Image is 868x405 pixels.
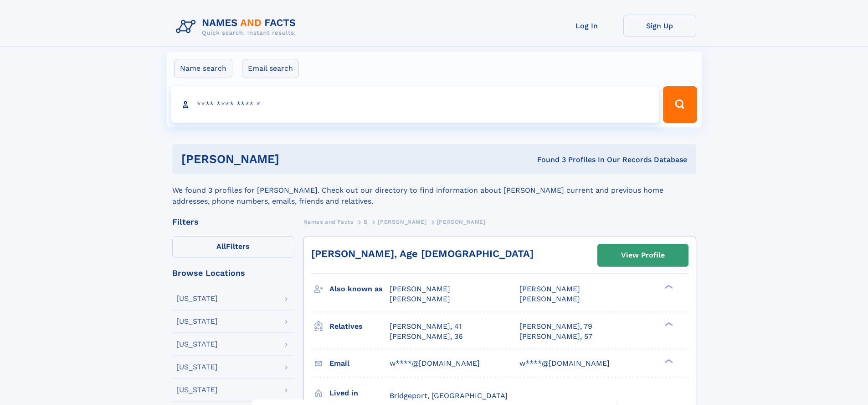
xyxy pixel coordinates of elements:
[550,15,623,37] a: Log In
[329,385,390,401] h3: Lived in
[172,15,303,39] img: Logo Names and Facts
[378,216,426,227] a: [PERSON_NAME]
[390,284,450,293] span: [PERSON_NAME]
[176,363,218,371] div: [US_STATE]
[519,331,592,342] a: [PERSON_NAME], 57
[329,356,390,371] h3: Email
[176,295,218,302] div: [US_STATE]
[172,174,696,207] div: We found 3 profiles for [PERSON_NAME]. Check out our directory to find information about [PERSON_...
[364,219,368,225] span: B
[519,321,592,331] a: [PERSON_NAME], 79
[390,391,508,400] span: Bridgeport, [GEOGRAPHIC_DATA]
[408,155,687,165] div: Found 3 Profiles In Our Records Database
[519,295,580,303] span: [PERSON_NAME]
[663,284,673,290] div: ❯
[329,319,390,334] h3: Relatives
[174,59,232,78] label: Name search
[176,386,218,394] div: [US_STATE]
[216,242,226,251] span: All
[181,153,408,165] h1: [PERSON_NAME]
[172,218,294,226] div: Filters
[242,59,299,78] label: Email search
[176,318,218,325] div: [US_STATE]
[176,341,218,348] div: [US_STATE]
[390,331,463,342] a: [PERSON_NAME], 36
[329,281,390,297] h3: Also known as
[378,219,426,225] span: [PERSON_NAME]
[390,295,450,303] span: [PERSON_NAME]
[623,15,696,37] a: Sign Up
[519,284,580,293] span: [PERSON_NAME]
[311,248,534,259] a: [PERSON_NAME], Age [DEMOGRAPHIC_DATA]
[663,86,697,123] button: Search Button
[303,216,354,227] a: Names and Facts
[663,321,673,327] div: ❯
[621,245,665,266] div: View Profile
[390,321,462,331] a: [PERSON_NAME], 41
[171,86,659,123] input: search input
[172,236,294,258] label: Filters
[598,244,688,266] a: View Profile
[663,358,673,364] div: ❯
[364,216,368,227] a: B
[437,219,486,225] span: [PERSON_NAME]
[172,269,294,277] div: Browse Locations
